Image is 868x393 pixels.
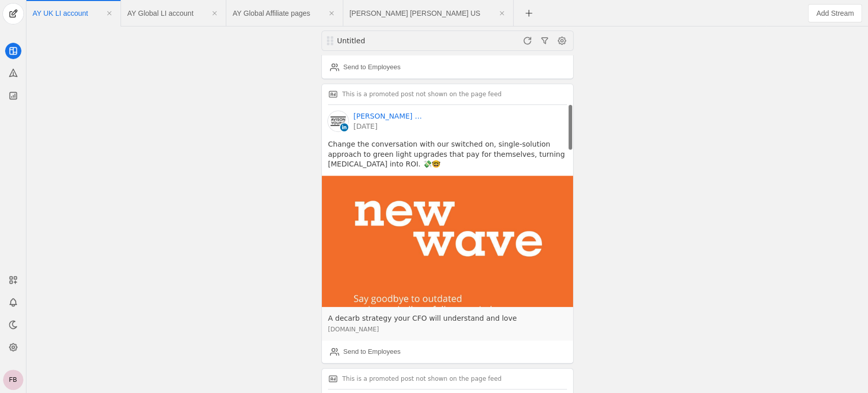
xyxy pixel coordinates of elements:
[100,4,118,22] app-icon-button: Close Tab
[520,9,538,17] app-icon-button: New Tab
[343,62,401,72] div: Send to Employees
[328,324,567,334] span: [DOMAIN_NAME]
[205,4,224,22] app-icon-button: Close Tab
[322,176,573,307] img: cache
[127,10,193,17] span: Click to edit name
[816,8,854,18] span: Add Stream
[326,344,405,360] button: Send to Employees
[328,313,567,323] span: A decarb strategy your CFO will understand and love
[322,307,573,341] a: A decarb strategy your CFO will understand and love[DOMAIN_NAME]
[322,4,341,22] app-icon-button: Close Tab
[328,139,567,170] pre: Change the conversation with our switched on, single-solution approach to green light upgrades th...
[342,90,501,98] p: This is a promoted post not shown on the page feed
[232,10,310,17] span: Click to edit name
[33,10,88,17] span: Click to edit name
[493,4,511,22] app-icon-button: Close Tab
[349,10,481,17] span: Click to edit name
[353,121,425,131] a: [DATE]
[326,59,405,75] button: Send to Employees
[328,111,348,131] img: cache
[343,347,401,357] div: Send to Employees
[3,370,23,390] button: FB
[353,111,425,121] a: [PERSON_NAME] [PERSON_NAME] │[GEOGRAPHIC_DATA]
[808,4,862,22] button: Add Stream
[337,36,458,46] div: Untitled
[342,375,501,383] p: This is a promoted post not shown on the page feed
